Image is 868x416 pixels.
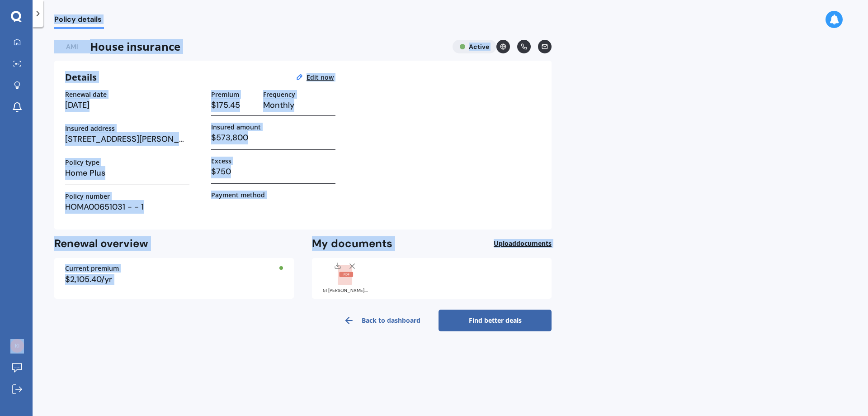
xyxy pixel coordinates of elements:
[439,310,552,331] a: Find better deals
[54,40,445,53] span: House insurance
[54,40,90,53] img: AMI-text-1.webp
[516,239,552,248] span: documents
[307,73,334,81] u: Edit now
[211,123,261,131] label: Insured amount
[65,124,115,132] label: Insured address
[494,237,552,251] button: Uploaddocuments
[312,237,392,251] h2: My documents
[211,165,335,178] h3: $750
[65,265,283,272] div: Current premium
[325,310,439,331] a: Back to dashboard
[65,166,189,180] h3: Home Plus
[65,91,107,98] label: Renewal date
[65,200,189,214] h3: HOMA00651031 - - 1
[65,158,99,166] label: Policy type
[323,288,368,293] div: 51 neal.pdf
[65,72,97,83] h3: Details
[65,275,283,283] div: $2,105.40/yr
[263,91,295,98] label: Frequency
[494,240,552,247] span: Upload
[211,157,231,165] label: Excess
[65,98,189,112] h3: [DATE]
[263,98,335,112] h3: Monthly
[211,191,265,199] label: Payment method
[211,131,335,144] h3: $573,800
[211,91,239,98] label: Premium
[211,98,256,112] h3: $175.45
[54,15,104,27] span: Policy details
[304,73,336,81] button: Edit now
[10,339,24,353] img: f2bcca2a0529c62dcea9713c1511e078
[54,237,294,251] h2: Renewal overview
[65,132,189,146] h3: [STREET_ADDRESS][PERSON_NAME]
[65,192,110,200] label: Policy number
